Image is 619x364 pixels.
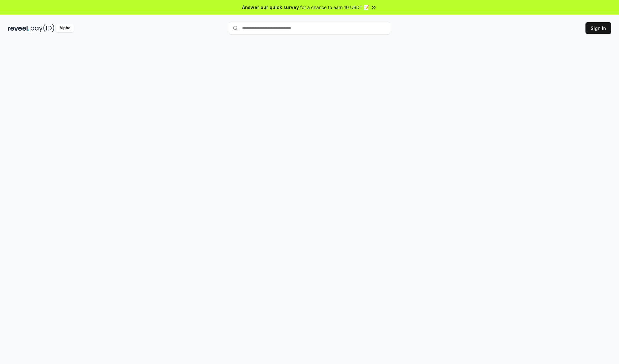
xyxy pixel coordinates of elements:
span: Answer our quick survey [242,4,299,11]
div: Alpha [56,24,74,32]
img: pay_id [31,24,54,32]
button: Sign In [585,22,611,34]
img: reveel_dark [8,24,29,32]
span: for a chance to earn 10 USDT 📝 [300,4,369,11]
